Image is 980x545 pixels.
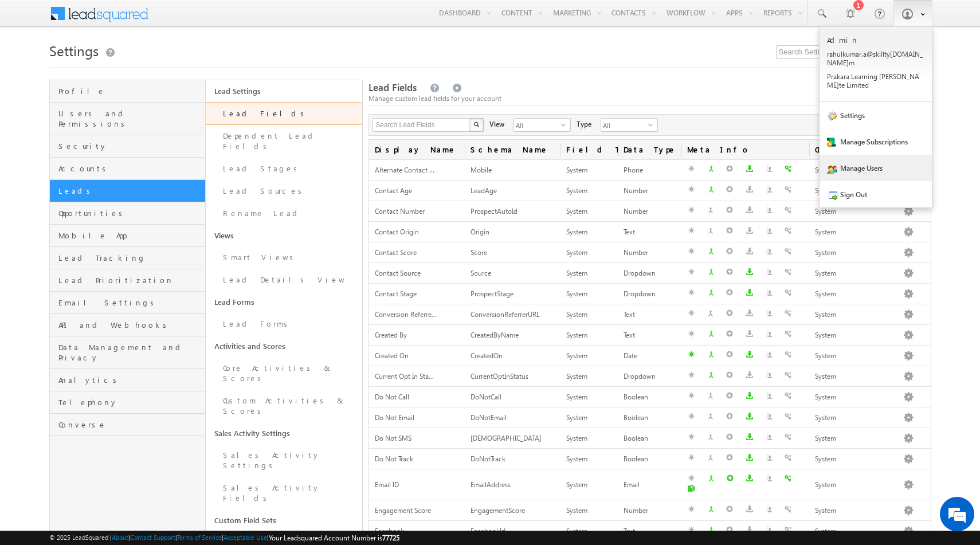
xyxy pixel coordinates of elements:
[206,102,362,125] a: Lead Fields
[375,434,411,442] span: Do Not SMS
[375,310,437,319] span: Conversion Referre...
[624,526,676,538] div: Text
[601,119,648,131] span: All
[566,330,612,342] div: System
[375,527,404,535] span: Facebook
[473,121,479,127] img: Search
[566,505,612,517] div: System
[820,181,932,207] a: Sign Out
[815,206,880,218] div: System
[566,433,612,445] div: System
[471,412,555,424] div: DoNotEmail
[815,453,880,465] div: System
[566,350,612,362] div: System
[566,479,612,491] div: System
[471,309,555,321] div: ConversionReferrerURL
[375,166,434,174] span: Alternate Contact ...
[465,140,560,159] span: Schema Name
[624,453,676,465] div: Boolean
[566,391,612,403] div: System
[577,118,591,130] div: Type
[471,185,555,197] div: LeadAge
[815,164,880,177] div: System
[375,228,419,236] span: Contact Origin
[50,80,206,103] a: Profile
[815,526,880,538] div: System
[112,534,128,541] a: About
[471,268,555,280] div: Source
[815,226,880,238] div: System
[820,155,932,181] a: Manage Users
[50,391,206,414] a: Telephony
[375,269,421,277] span: Contact Source
[375,454,413,463] span: Do Not Track
[624,350,676,362] div: Date
[471,206,555,218] div: ProspectAutoId
[58,275,203,285] span: Lead Prioritization
[566,164,612,177] div: System
[206,80,362,102] a: Lead Settings
[566,185,612,197] div: System
[50,225,206,247] a: Mobile App
[49,532,399,543] span: © 2025 LeadSquared | | | | |
[269,534,399,542] span: Your Leadsquared Account Number is
[50,247,206,269] a: Lead Tracking
[375,207,425,215] span: Contact Number
[58,186,203,196] span: Leads
[471,479,555,491] div: EmailAddress
[514,119,561,131] span: All
[50,292,206,314] a: Email Settings
[206,444,362,477] a: Sales Activity Settings
[58,108,203,129] span: Users and Permissions
[224,534,267,541] a: Acceptable Use
[566,288,612,300] div: System
[624,309,676,321] div: Text
[566,309,612,321] div: System
[624,164,676,177] div: Phone
[624,505,676,517] div: Number
[618,140,681,159] span: Data Type
[375,372,434,381] span: Current Opt In Sta...
[375,351,409,360] span: Created On
[815,330,880,342] div: System
[50,202,206,225] a: Opportunities
[58,419,203,430] span: Converse
[820,102,932,128] a: Settings
[206,269,362,291] a: Lead Details View
[471,350,555,362] div: CreatedOn
[624,479,676,491] div: Email
[815,391,880,403] div: System
[471,288,555,300] div: ProspectStage
[58,230,203,241] span: Mobile App
[206,158,362,180] a: Lead Stages
[382,534,399,542] span: 77725
[375,413,414,422] span: Do Not Email
[471,526,555,538] div: FacebookId
[58,86,203,96] span: Profile
[815,268,880,280] div: System
[815,309,880,321] div: System
[471,164,555,177] div: Mobile
[561,121,570,128] span: select
[471,433,555,445] div: [DEMOGRAPHIC_DATA]
[58,375,203,385] span: Analytics
[206,246,362,269] a: Smart Views
[206,357,362,390] a: Core Activities & Scores
[375,506,431,515] span: Engagement Score
[58,397,203,407] span: Telephony
[49,41,99,60] span: Settings
[471,226,555,238] div: Origin
[827,50,924,67] p: rahul kumar .a@sk illty [DOMAIN_NAME] m
[820,128,932,155] a: Manage Subscriptions
[58,208,203,218] span: Opportunities
[206,125,362,158] a: Dependent Lead Fields
[50,269,206,292] a: Lead Prioritization
[560,140,618,159] span: Field Type
[58,253,203,263] span: Lead Tracking
[566,268,612,280] div: System
[58,297,203,308] span: Email Settings
[566,526,612,538] div: System
[50,103,206,135] a: Users and Permissions
[58,163,203,174] span: Accounts
[624,247,676,259] div: Number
